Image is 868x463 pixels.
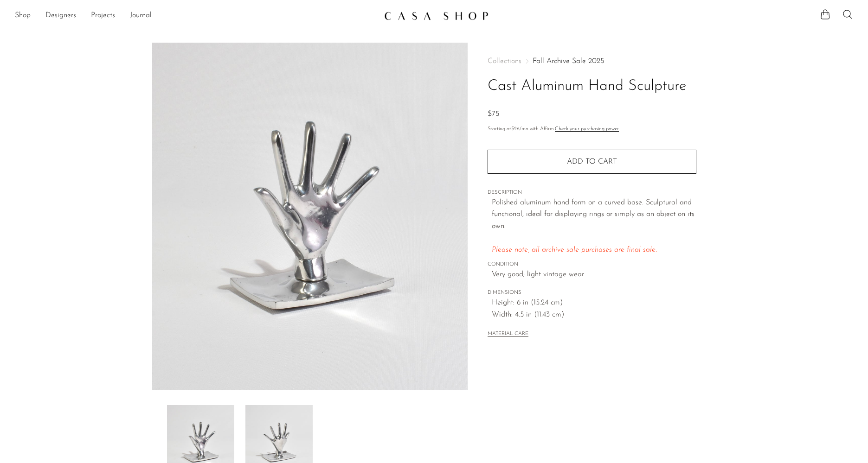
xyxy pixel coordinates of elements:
[555,127,619,132] a: Check your purchasing power - Learn more about Affirm Financing (opens in modal)
[488,289,696,297] span: DIMENSIONS
[488,189,696,197] span: DESCRIPTION
[15,8,377,24] ul: NEW HEADER MENU
[488,110,499,118] span: $75
[45,10,76,22] a: Designers
[488,150,696,174] button: Add to cart
[533,57,604,65] a: Fall Archive Sale 2025
[492,269,696,281] span: Very good; light vintage wear.
[488,331,528,338] button: MATERIAL CARE
[15,10,31,22] a: Shop
[492,297,696,309] span: Height: 6 in (15.24 cm)
[511,127,520,132] span: $26
[152,43,468,390] img: Cast Aluminum Hand Sculpture
[91,10,115,22] a: Projects
[492,309,696,321] span: Width: 4.5 in (11.43 cm)
[492,246,657,254] em: Please note, all archive sale purchases are final sale.
[488,125,696,133] p: Starting at /mo with Affirm.
[567,158,617,165] span: Add to cart
[130,10,152,22] a: Journal
[488,75,696,98] h1: Cast Aluminum Hand Sculpture
[492,197,696,256] p: Polished aluminum hand form on a curved base. Sculptural and functional, ideal for displaying rin...
[488,57,696,65] nav: Breadcrumbs
[15,8,377,24] nav: Desktop navigation
[488,57,521,65] span: Collections
[488,260,696,269] span: CONDITION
